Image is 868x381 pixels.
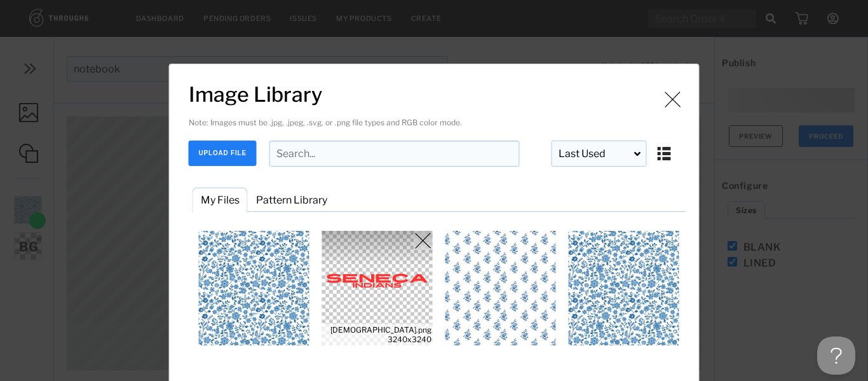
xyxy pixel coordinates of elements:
li: My Files [193,188,248,212]
img: blue print 2.jpg [444,231,558,345]
img: blue print.jpg [567,231,681,345]
img: CloseXBtn.png [663,90,682,109]
h1: Image Library [189,82,686,107]
img: icon_list.aeafdc69.svg [656,142,672,162]
iframe: Toggle Customer Support [817,336,855,375]
img: CloseXBtn.png [414,231,433,250]
img: CloseXBtn.png [660,231,679,250]
label: Note: Images must be .jpg, .jpeg, .svg, or .png file types and RGB color mode. [189,118,462,127]
img: seneca indians.png [320,231,435,345]
img: blue print.jpg [197,231,311,345]
img: CloseXBtn.png [290,231,309,250]
button: UPLOAD FILE [189,141,257,166]
input: Search... [269,141,520,167]
img: CloseXBtn.png [537,231,556,250]
div: Last Used [552,141,647,167]
li: Pattern Library [248,188,336,212]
